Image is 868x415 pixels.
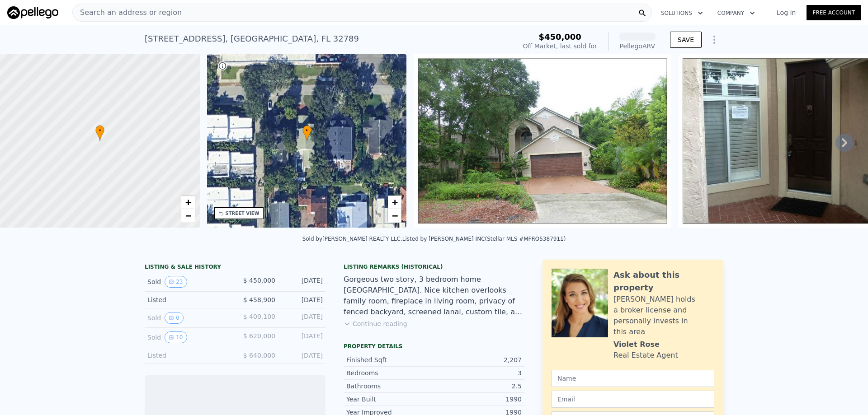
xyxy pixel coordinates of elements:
[145,33,359,45] div: [STREET_ADDRESS] , [GEOGRAPHIC_DATA] , FL 32789
[613,269,714,294] div: Ask about this property
[302,126,311,135] span: •
[346,355,434,364] div: Finished Sqft
[283,276,323,288] div: [DATE]
[613,294,714,337] div: [PERSON_NAME] holds a broker license and personally invests in this area
[344,274,524,317] div: Gorgeous two story, 3 bedroom home [GEOGRAPHIC_DATA]. Nice kitchen overlooks family room, firepla...
[243,313,275,320] span: $ 400,100
[302,125,311,141] div: •
[346,382,434,391] div: Bathrooms
[766,8,807,17] a: Log In
[807,5,861,20] a: Free Account
[346,368,434,378] div: Bedrooms
[147,351,228,360] div: Listed
[705,31,723,49] button: Show Options
[434,395,522,404] div: 1990
[346,395,434,404] div: Year Built
[147,276,228,288] div: Sold
[552,370,714,387] input: Name
[7,6,58,19] img: Pellego
[710,5,762,21] button: Company
[392,210,398,221] span: −
[619,42,656,51] div: Pellego ARV
[344,343,524,350] div: Property details
[185,196,191,208] span: +
[243,296,275,303] span: $ 458,900
[302,236,402,242] div: Sold by [PERSON_NAME] REALTY LLC .
[226,210,259,217] div: STREET VIEW
[283,295,323,304] div: [DATE]
[613,350,678,361] div: Real Estate Agent
[654,5,710,21] button: Solutions
[185,210,191,221] span: −
[165,276,187,288] button: View historical data
[95,125,104,141] div: •
[388,196,401,209] a: Zoom in
[243,277,275,284] span: $ 450,000
[434,382,522,391] div: 2.5
[538,32,581,42] span: $450,000
[414,54,671,228] img: Sale: 46445177 Parcel: 48310876
[388,209,401,223] a: Zoom out
[145,263,325,272] div: LISTING & SALE HISTORY
[243,352,275,359] span: $ 640,000
[243,332,275,340] span: $ 620,000
[434,368,522,378] div: 3
[95,126,104,135] span: •
[670,32,702,48] button: SAVE
[147,295,228,304] div: Listed
[181,196,195,209] a: Zoom in
[147,312,228,324] div: Sold
[613,339,660,350] div: Violet Rose
[165,331,187,343] button: View historical data
[402,236,566,242] div: Listed by [PERSON_NAME] INC (Stellar MLS #MFRO5387911)
[283,331,323,343] div: [DATE]
[283,312,323,324] div: [DATE]
[434,355,522,364] div: 2,207
[73,7,182,18] span: Search an address or region
[344,319,407,328] button: Continue reading
[552,391,714,408] input: Email
[523,42,597,51] div: Off Market, last sold for
[147,331,228,343] div: Sold
[283,351,323,360] div: [DATE]
[344,263,524,270] div: Listing Remarks (Historical)
[392,196,398,208] span: +
[165,312,184,324] button: View historical data
[181,209,195,223] a: Zoom out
